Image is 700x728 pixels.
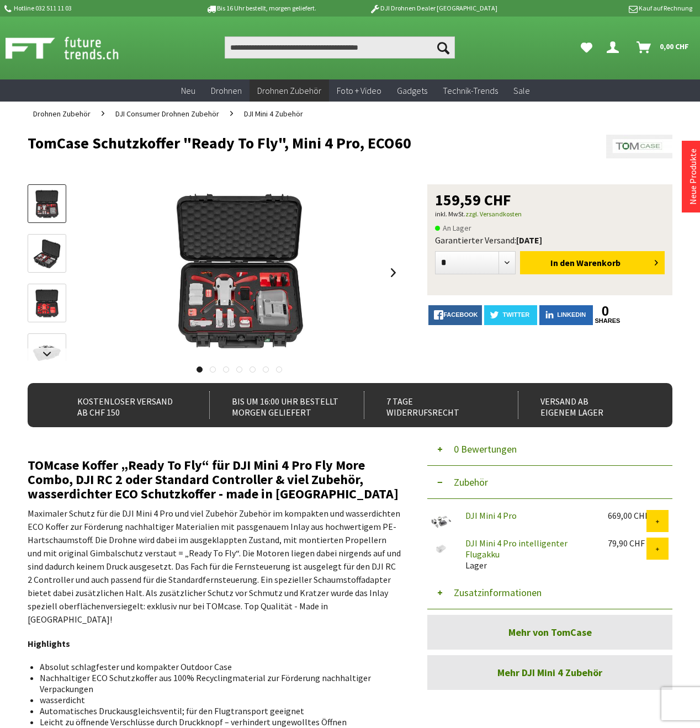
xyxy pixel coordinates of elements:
img: DJI Mini 4 Pro intelligenter Flugakku [427,538,455,560]
span: Drohnen [211,85,242,96]
p: Hotline 032 511 11 03 [2,2,174,15]
span: 0,00 CHF [660,38,689,55]
a: DJI Consumer Drohnen Zubehör [110,102,225,126]
span: DJI Consumer Drohnen Zubehör [115,109,219,119]
a: Sale [506,79,538,102]
span: In den [550,257,575,268]
div: Garantierter Versand: [435,235,665,246]
a: Drohnen Zubehör [250,79,329,102]
button: Zubehör [427,466,672,499]
span: Foto + Video [337,85,381,96]
a: Neue Produkte [687,148,698,205]
div: 79,90 CHF [608,538,646,549]
li: Nachhaltiger ECO Schutzkoffer aus 100% Recyclingmaterial zur Förderung nachhaltiger Verpackungen [40,672,393,694]
div: 7 Tage Widerrufsrecht [364,391,500,419]
div: 669,00 CHF [608,510,646,521]
div: Lager [457,538,598,571]
a: DJI Mini 4 Pro [465,510,517,521]
p: Kauf auf Rechnung [519,2,692,15]
button: Zusatzinformationen [427,576,672,609]
a: Drohnen Zubehör [28,102,96,126]
span: Drohnen Zubehör [257,85,321,96]
a: Technik-Trends [435,79,506,102]
a: Neu [173,79,203,102]
img: TomCase Schutzkoffer "Ready To Fly", Mini 4 Pro, ECO60 [151,184,328,361]
span: Neu [181,85,195,96]
span: twitter [502,311,529,318]
a: Warenkorb [632,36,694,59]
a: zzgl. Versandkosten [465,210,522,218]
span: Warenkorb [576,257,621,268]
img: DJI Mini 4 Pro [427,510,455,532]
img: TomCase [606,135,672,158]
button: Suchen [432,36,455,59]
img: Shop Futuretrends - zur Startseite wechseln [6,34,143,62]
span: 159,59 CHF [435,192,511,208]
a: Gadgets [389,79,435,102]
p: Maximaler Schutz für die DJI Mini 4 Pro und viel Zubehör Zubehör im kompakten und wasserdichten E... [28,507,401,626]
a: DJI Mini 4 Zubehör [238,102,309,126]
a: shares [595,317,616,325]
p: inkl. MwSt. [435,208,665,221]
li: Absolut schlagfester und kompakter Outdoor Case [40,661,393,672]
li: Leicht zu öffnende Verschlüsse durch Druckknopf – verhindert ungewolltes Öffnen [40,716,393,727]
a: facebook [428,305,481,325]
a: Mehr von TomCase [427,615,672,650]
p: Bis 16 Uhr bestellt, morgen geliefert. [174,2,347,15]
strong: Highlights [28,638,70,649]
div: Versand ab eigenem Lager [518,391,654,419]
b: [DATE] [516,235,542,246]
li: wasserdicht [40,694,393,705]
li: Automatisches Druckausgleichsventil; für den Flugtransport geeignet [40,705,393,716]
img: Vorschau: TomCase Schutzkoffer "Ready To Fly", Mini 4 Pro, ECO60 [31,188,63,220]
a: twitter [484,305,537,325]
span: Gadgets [397,85,427,96]
button: In den Warenkorb [520,251,665,274]
div: Bis um 16:00 Uhr bestellt Morgen geliefert [209,391,345,419]
span: Technik-Trends [443,85,498,96]
span: An Lager [435,221,471,235]
div: Kostenloser Versand ab CHF 150 [55,391,191,419]
button: 0 Bewertungen [427,433,672,466]
a: DJI Mini 4 Pro intelligenter Flugakku [465,538,568,560]
a: Mehr DJI Mini 4 Zubehör [427,655,672,690]
span: facebook [443,311,478,318]
span: LinkedIn [557,311,586,318]
span: Drohnen Zubehör [33,109,91,119]
p: DJI Drohnen Dealer [GEOGRAPHIC_DATA] [347,2,519,15]
a: LinkedIn [539,305,592,325]
a: Meine Favoriten [575,36,598,59]
a: Dein Konto [602,36,628,59]
span: DJI Mini 4 Zubehör [244,109,303,119]
a: 0 [595,305,616,317]
a: Foto + Video [329,79,389,102]
span: Sale [513,85,530,96]
h1: TomCase Schutzkoffer "Ready To Fly", Mini 4 Pro, ECO60 [28,135,543,151]
a: Drohnen [203,79,250,102]
input: Produkt, Marke, Kategorie, EAN, Artikelnummer… [225,36,455,59]
h2: TOMcase Koffer „Ready To Fly“ für DJI Mini 4 Pro Fly More Combo, DJI RC 2 oder Standard Controlle... [28,458,401,501]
